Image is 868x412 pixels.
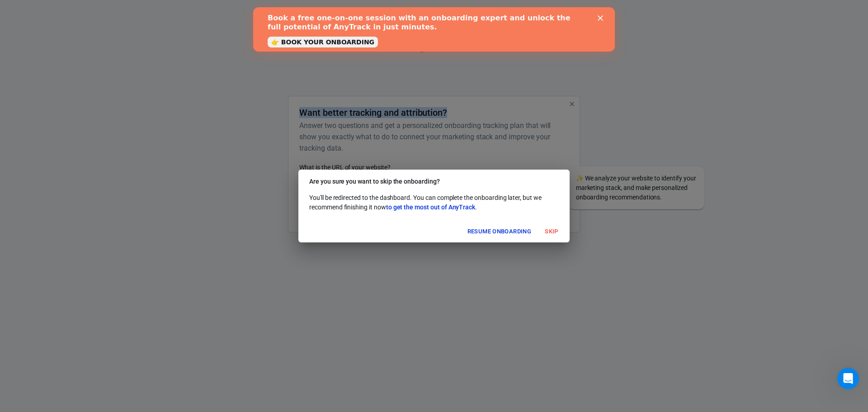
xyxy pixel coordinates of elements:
h2: Are you sure you want to skip the onboarding? [298,170,570,193]
button: Skip [537,225,566,239]
div: Close [344,8,354,14]
p: You'll be redirected to the dashboard. You can complete the onboarding later, but we recommend fi... [309,193,559,212]
span: to get the most out of AnyTrack [386,204,475,211]
button: Resume onboarding [465,225,533,239]
iframe: Intercom live chat [837,368,859,389]
iframe: Intercom live chat banner [253,7,615,52]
